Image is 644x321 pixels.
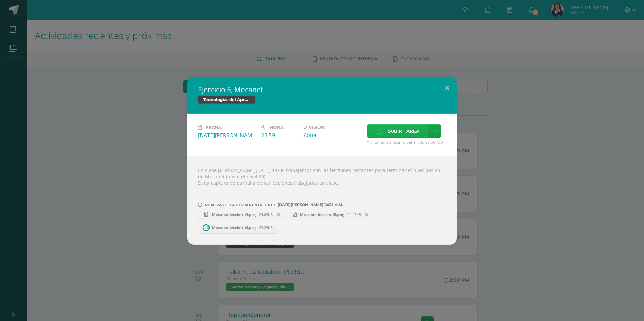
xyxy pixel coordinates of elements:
h2: Ejercicio 5, Mecanet [198,85,446,94]
span: REALIZASTE LA ÚLTIMA ENTREGA EL [205,203,276,207]
span: Remover entrega [273,211,285,218]
button: Close (Esc) [438,77,457,100]
span: Tecnologías del Aprendizaje y la Comunicación [198,96,255,104]
div: 23:59 [261,132,298,139]
span: Mecanet leccion 16.png [208,225,259,230]
span: Mecanet leccion 14.png [208,212,259,217]
span: Remover entrega [361,211,373,218]
span: 23.29KB [259,225,273,230]
span: Mecanet leccion 15.png [297,212,347,217]
div: [DATE][PERSON_NAME] [198,132,256,139]
span: Fecha: [206,125,222,130]
span: 24.68KB [259,212,273,217]
a: Mecanet leccion 16.png 23.29KB [198,222,278,234]
span: Subir tarea [388,125,419,137]
a: Mecanet leccion 15.png 24.47KB [287,209,374,220]
span: Hora: [270,125,284,130]
span: 24.47KB [347,212,361,217]
div: Zona [303,131,361,139]
div: En clase [PERSON_NAME][DATE] 11/08 trabajamos con las lecciones restantes para terminar el nivel ... [187,156,457,245]
label: División: [303,124,361,130]
span: * El tamaño máximo permitido es 50 MB [367,139,446,145]
a: Mecanet leccion 14.png 24.68KB [198,209,285,220]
